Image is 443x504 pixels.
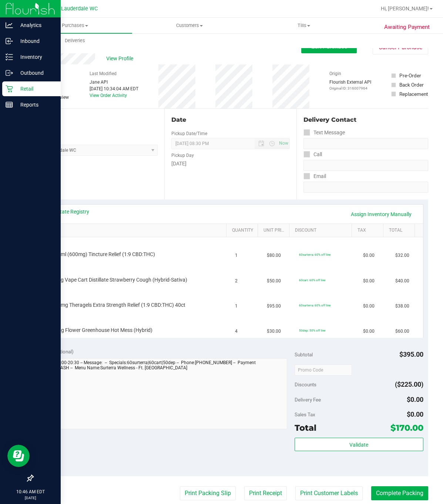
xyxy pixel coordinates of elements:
p: Analytics [13,21,57,30]
span: Delivery Fee [295,397,321,403]
input: Promo Code [295,364,352,376]
div: Back Order [399,81,424,88]
span: $32.00 [395,252,409,259]
label: Call [303,149,322,160]
span: $0.00 [363,252,375,259]
label: Last Modified [90,70,117,77]
span: $0.00 [407,410,423,418]
span: FT 0.5g Vape Cart Distillate Strawberry Cough (Hybrid-Sativa) [46,276,187,283]
span: $395.00 [399,350,423,358]
span: SW 25mg Theragels Extra Strength Relief (1:9 CBD:THC) 40ct [46,302,185,309]
span: SW 30ml (600mg) Tincture Relief (1:9 CBD:THC) [46,251,155,258]
inline-svg: Analytics [6,21,13,29]
span: $30.00 [267,328,281,335]
span: 4 [235,328,238,335]
inline-svg: Outbound [6,69,13,77]
a: Purchases [18,18,132,33]
div: Location [33,115,158,124]
p: 10:46 AM EDT [3,488,57,495]
span: 2 [235,278,238,285]
inline-svg: Retail [6,85,13,93]
p: Outbound [13,68,57,77]
iframe: Resource center [7,445,30,467]
p: Inbound [13,37,57,46]
a: Quantity [232,228,255,233]
span: Sales Tax [295,411,315,417]
span: Purchases [18,22,132,29]
a: Deliveries [18,33,132,48]
span: View Profile [106,55,136,63]
label: Origin [329,70,341,77]
p: [DATE] [3,495,57,501]
inline-svg: Reports [6,101,13,108]
span: $0.00 [363,278,375,285]
span: Awaiting Payment [384,23,430,31]
a: Unit Price [264,228,286,233]
div: Jane API [90,79,138,85]
span: Customers [132,22,246,29]
span: $80.00 [267,252,281,259]
span: $50.00 [267,278,281,285]
a: Assign Inventory Manually [346,208,416,221]
span: FD 3.5g Flower Greenhouse Hot Mess (Hybrid) [46,327,152,334]
span: $60.00 [395,328,409,335]
button: Print Customer Labels [295,486,363,500]
button: Print Receipt [244,486,287,500]
span: 50dep: 50% off line [299,329,325,332]
span: 1 [235,303,238,310]
div: Delivery Contact [303,115,428,124]
p: Inventory [13,53,57,61]
div: Replacement [399,90,428,98]
span: Tills [247,22,360,29]
span: $0.00 [363,303,375,310]
span: $95.00 [267,303,281,310]
label: Pickup Day [171,152,194,159]
button: Validate [295,438,423,451]
button: Print Packing Slip [180,486,236,500]
input: Format: (999) 999-9999 [303,138,428,149]
div: [DATE] 10:34:04 AM EDT [90,85,138,92]
a: Tills [246,18,361,33]
a: Total [389,228,412,233]
a: Customers [132,18,246,33]
div: Pre-Order [399,72,421,79]
a: Discount [295,228,349,233]
inline-svg: Inventory [6,53,13,61]
label: Email [303,171,326,182]
span: $0.00 [363,328,375,335]
p: Retail [13,84,57,93]
a: View Order Activity [90,93,127,98]
p: Reports [13,100,57,109]
a: SKU [44,228,224,233]
span: 60cart: 60% off line [299,278,325,282]
label: Text Message [303,127,345,138]
span: 1 [235,252,238,259]
input: Format: (999) 999-9999 [303,160,428,171]
span: Deliveries [55,37,95,44]
span: 60surterra: 60% off line [299,303,330,307]
a: Tax [358,228,380,233]
button: Complete Packing [371,486,428,500]
span: $40.00 [395,278,409,285]
a: View State Registry [45,208,89,215]
span: $170.00 [390,423,423,433]
span: Validate [349,442,368,448]
span: Hi, [PERSON_NAME]! [381,6,429,11]
span: Discounts [295,378,316,391]
span: 60surterra: 60% off line [299,253,330,256]
span: Subtotal [295,352,313,357]
span: $0.00 [407,396,423,403]
inline-svg: Inbound [6,37,13,45]
p: Original ID: 316007964 [329,85,371,91]
div: Date [171,115,289,124]
span: ($225.00) [395,380,423,388]
span: Ft. Lauderdale WC [53,6,98,12]
div: Flourish External API [329,79,371,91]
label: Pickup Date/Time [171,130,207,137]
span: Total [295,423,316,433]
div: [DATE] [171,160,289,168]
span: $38.00 [395,303,409,310]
